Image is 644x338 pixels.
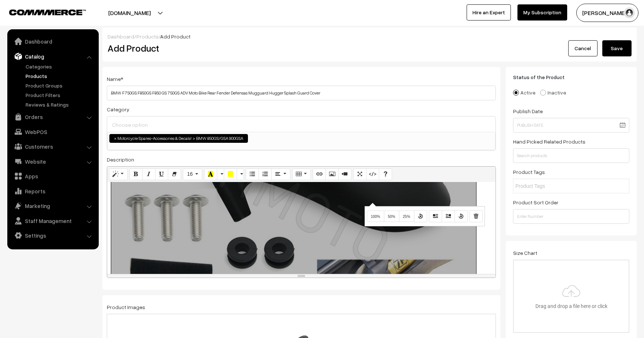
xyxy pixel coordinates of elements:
a: Dashboard [9,35,96,48]
a: Cancel [568,40,598,56]
a: Settings [9,229,96,242]
div: resize [107,274,496,278]
button: Remove Image [470,210,483,222]
input: Choose option [110,119,493,130]
span: Add Product [160,33,191,40]
a: WebPOS [9,125,96,138]
span: 25% [403,215,410,219]
button: Code View [366,168,379,180]
a: Apps [9,170,96,183]
label: Product Images [107,303,145,311]
button: Underline (CTRL+U) [155,168,168,180]
button: More Color [217,168,224,180]
input: Search products [513,148,629,163]
button: Resize half [384,211,399,222]
button: Ordered list (CTRL+SHIFT+NUM8) [259,168,272,180]
label: Inactive [540,89,566,96]
a: Marketing [9,199,96,212]
a: Products [136,33,159,40]
label: Size Chart [513,249,537,257]
span: 16 [187,171,193,177]
button: Italic (CTRL+I) [142,168,155,180]
a: Categories [24,63,96,70]
span: Status of the Product [513,74,573,80]
input: Product Tags [515,182,579,190]
a: Product Filters [24,91,96,99]
a: Catalog [9,50,96,63]
button: Help [379,168,392,180]
button: Save [602,40,632,56]
button: Resize full [367,211,384,222]
button: Style [109,168,128,180]
h2: Add Product [108,42,498,54]
label: Hand Picked Related Products [513,138,585,145]
button: Float Right [442,210,455,222]
a: Customers [9,140,96,153]
button: [DOMAIN_NAME] [83,4,176,22]
button: Float Left [429,210,442,222]
span: 100% [371,215,380,219]
button: Remove Font Style (CTRL+\) [168,168,181,180]
button: Paragraph [271,168,290,180]
a: My Subscription [517,4,567,21]
a: Reviews & Ratings [24,101,96,108]
a: Dashboard [108,33,134,40]
a: Products [24,72,96,80]
button: Recent Color [204,168,217,180]
button: Video [338,168,351,180]
label: Name [107,75,123,83]
button: Font Size [183,168,202,180]
label: Product Tags [513,168,545,176]
button: Bold (CTRL+B) [129,168,143,180]
button: Resize quarter [399,211,414,222]
div: / / [108,33,632,40]
button: Picture [325,168,339,180]
button: Original size [414,210,427,222]
a: Hire an Expert [467,4,511,21]
li: Motorcycle Spares-Accessories & Decals! > BMW 850GS/GSA 900GSA [109,134,248,143]
button: Unordered list (CTRL+SHIFT+NUM7) [246,168,259,180]
span: × [114,135,117,142]
button: Table [292,168,311,180]
a: Orders [9,110,96,123]
button: Full Screen [353,168,366,180]
a: Reports [9,185,96,198]
input: Publish Date [513,118,629,133]
img: COMMMERCE [9,10,86,15]
label: Publish Date [513,107,543,115]
label: Product Sort Order [513,198,558,206]
label: Category [107,105,129,113]
button: [PERSON_NAME] [576,4,639,22]
button: More Color [237,168,244,180]
a: COMMMERCE [9,7,73,16]
input: Enter Number [513,209,629,224]
input: Name [107,86,496,100]
label: Active [513,89,535,96]
a: Product Groups [24,82,96,89]
span: 50% [388,215,395,219]
img: user [624,7,635,18]
button: Link (CTRL+K) [313,168,326,180]
a: Staff Management [9,214,96,227]
button: Background Color [224,168,237,180]
button: Remove float [455,210,468,222]
label: Description [107,156,134,163]
a: Website [9,155,96,168]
